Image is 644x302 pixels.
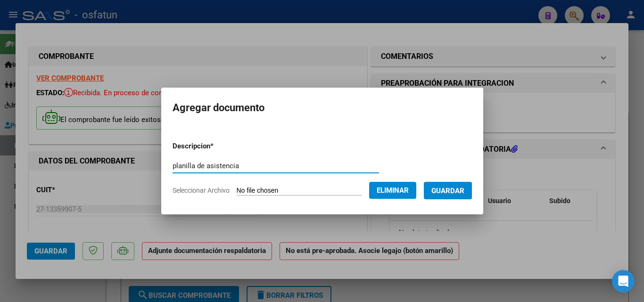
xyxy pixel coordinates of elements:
button: Guardar [424,182,472,199]
button: Eliminar [369,182,416,199]
h2: Agregar documento [173,99,472,117]
p: Descripcion [173,141,263,152]
span: Guardar [431,187,464,195]
span: Seleccionar Archivo [173,187,230,194]
span: Eliminar [377,186,409,195]
div: Open Intercom Messenger [612,270,635,293]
